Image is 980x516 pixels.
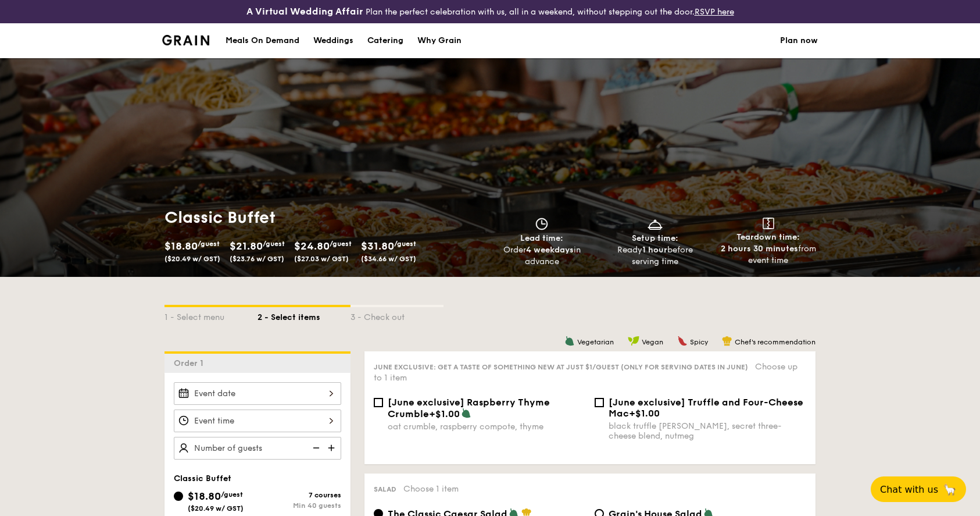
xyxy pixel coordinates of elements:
input: Event time [174,410,341,432]
input: Event date [174,382,341,405]
span: ($23.76 w/ GST) [230,255,284,263]
span: Vegan [642,338,663,346]
span: ($34.66 w/ GST) [361,255,416,263]
div: 1 - Select menu [164,307,257,323]
span: +$1.00 [429,408,460,419]
span: 🦙 [943,483,957,496]
span: /guest [330,240,352,248]
a: Logotype [162,35,209,45]
span: Teardown time: [736,232,800,242]
span: Chat with us [880,484,938,495]
span: Vegetarian [577,338,614,346]
span: [June exclusive] Raspberry Thyme Crumble [388,397,550,419]
img: icon-dish.430c3a2e.svg [646,218,664,230]
button: Chat with us🦙 [871,476,966,502]
img: icon-add.58712e84.svg [324,437,341,459]
span: Lead time: [520,233,563,243]
span: $31.80 [361,240,394,252]
a: Catering [360,23,410,58]
span: $18.80 [164,240,198,252]
img: icon-spicy.37a8142b.svg [677,336,688,346]
img: Grain [162,35,209,45]
span: ($27.03 w/ GST) [294,255,349,263]
img: icon-teardown.65201eee.svg [763,218,774,229]
span: /guest [394,240,416,248]
span: /guest [198,240,220,248]
span: $21.80 [230,240,263,252]
img: icon-clock.2db775ea.svg [533,218,550,230]
div: 3 - Check out [350,307,443,323]
div: black truffle [PERSON_NAME], secret three-cheese blend, nutmeg [609,421,806,441]
strong: 2 hours 30 minutes [721,244,798,254]
span: Chef's recommendation [735,338,816,346]
div: Order in advance [490,244,594,268]
div: from event time [716,243,820,266]
span: $24.80 [294,240,330,252]
span: Classic Buffet [174,474,231,483]
span: June exclusive: Get a taste of something new at just $1/guest (Only for serving dates in June) [374,363,748,371]
input: [June exclusive] Raspberry Thyme Crumble+$1.00oat crumble, raspberry compote, thyme [374,398,383,407]
strong: 4 weekdays [526,245,574,255]
img: icon-reduce.1d2dbef1.svg [306,437,324,459]
div: 2 - Select items [257,307,350,323]
span: /guest [263,240,285,248]
div: 7 courses [257,491,341,499]
span: Order 1 [174,358,208,368]
span: Choose 1 item [403,484,459,494]
span: [June exclusive] Truffle and Four-Cheese Mac [609,397,803,419]
div: Meals On Demand [226,23,299,58]
input: $18.80/guest($20.49 w/ GST)7 coursesMin 40 guests [174,492,183,501]
input: [June exclusive] Truffle and Four-Cheese Mac+$1.00black truffle [PERSON_NAME], secret three-chees... [595,398,604,407]
div: Catering [367,23,403,58]
div: Ready before serving time [603,244,707,268]
div: oat crumble, raspberry compote, thyme [388,422,585,432]
img: icon-vegetarian.fe4039eb.svg [461,408,471,418]
a: Weddings [306,23,360,58]
img: icon-vegetarian.fe4039eb.svg [564,336,575,346]
a: Why Grain [410,23,468,58]
span: $18.80 [188,490,221,503]
span: ($20.49 w/ GST) [164,255,220,263]
a: RSVP here [695,7,734,17]
a: Plan now [780,23,818,58]
span: +$1.00 [629,408,660,419]
span: /guest [221,490,243,499]
strong: 1 hour [642,245,667,255]
span: Spicy [690,338,708,346]
span: ($20.49 w/ GST) [188,504,244,513]
a: Meals On Demand [219,23,306,58]
span: Setup time: [632,233,678,243]
div: Weddings [313,23,353,58]
div: Plan the perfect celebration with us, all in a weekend, without stepping out the door. [163,5,817,19]
h4: A Virtual Wedding Affair [246,5,363,19]
div: Min 40 guests [257,501,341,510]
span: Salad [374,485,396,493]
h1: Classic Buffet [164,207,485,228]
img: icon-vegan.f8ff3823.svg [628,336,639,346]
input: Number of guests [174,437,341,460]
img: icon-chef-hat.a58ddaea.svg [722,336,732,346]
div: Why Grain [417,23,462,58]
